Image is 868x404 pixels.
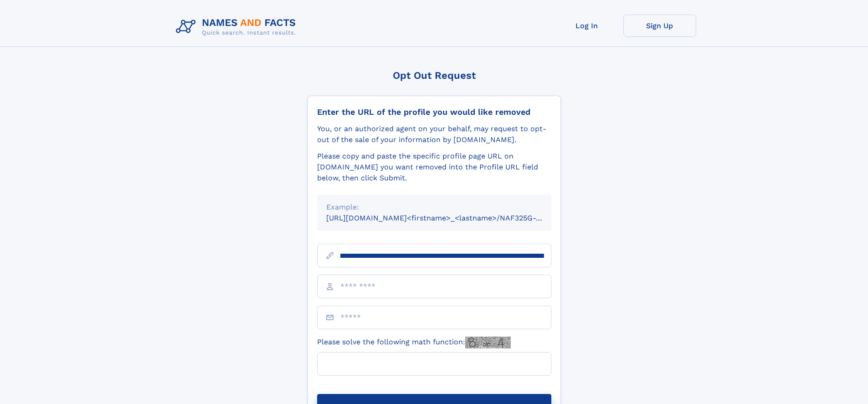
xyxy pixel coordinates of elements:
[550,15,623,37] a: Log In
[326,214,569,222] small: [URL][DOMAIN_NAME]<firstname>_<lastname>/NAF325G-xxxxxxxx
[317,107,551,117] div: Enter the URL of the profile you would like removed
[317,337,511,348] label: Please solve the following math function:
[172,15,303,39] img: Logo Names and Facts
[308,70,561,81] div: Opt Out Request
[623,15,696,37] a: Sign Up
[326,202,542,213] div: Example:
[317,123,551,145] div: You, or an authorized agent on your behalf, may request to opt-out of the sale of your informatio...
[317,151,551,184] div: Please copy and paste the specific profile page URL on [DOMAIN_NAME] you want removed into the Pr...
